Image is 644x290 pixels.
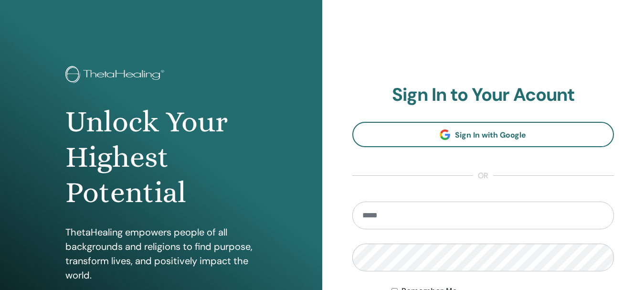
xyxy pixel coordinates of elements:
span: or [473,170,493,182]
h2: Sign In to Your Acount [352,84,614,106]
p: ThetaHealing empowers people of all backgrounds and religions to find purpose, transform lives, a... [65,225,256,282]
span: Sign In with Google [455,130,526,140]
a: Sign In with Google [352,122,614,147]
h1: Unlock Your Highest Potential [65,104,256,211]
